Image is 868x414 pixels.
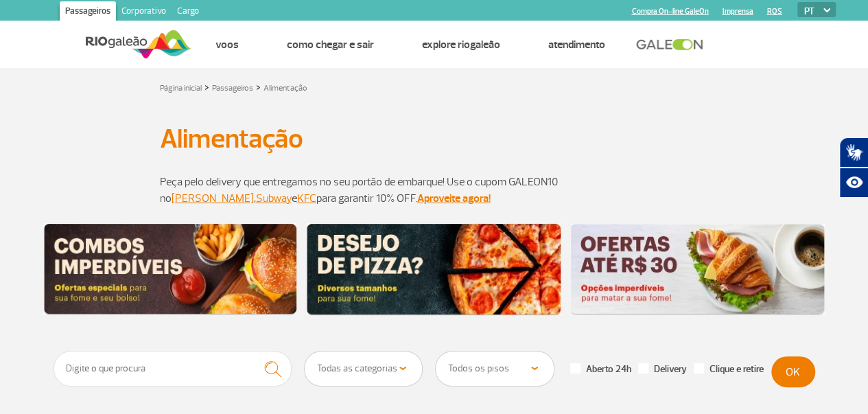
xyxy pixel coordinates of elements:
a: > [204,79,209,95]
a: Passageiros [212,83,253,93]
a: KFC [297,192,316,205]
h1: Alimentação [160,127,709,150]
a: Passageiros [60,1,116,23]
button: OK [771,356,815,387]
a: Corporativo [116,1,172,23]
a: > [256,79,261,95]
label: Clique e retire [694,363,764,376]
a: [PERSON_NAME] [172,192,254,205]
a: Compra On-line GaleOn [631,7,708,16]
a: Como chegar e sair [287,38,374,51]
a: Explore RIOgaleão [422,38,500,51]
button: Abrir recursos assistivos. [839,168,868,198]
a: Aproveite agora! [417,192,491,205]
a: Página inicial [160,83,202,93]
label: Aberto 24h [570,363,631,376]
a: Atendimento [548,38,605,51]
p: Peça pelo delivery que entregamos no seu portão de embarque! Use o cupom GALEON10 no , e para gar... [160,174,709,207]
div: Plugin de acessibilidade da Hand Talk. [839,137,868,198]
a: RQS [766,7,782,16]
a: Voos [215,38,239,51]
label: Delivery [638,363,687,376]
a: Imprensa [722,7,753,16]
a: Subway [256,192,292,205]
a: Alimentação [263,83,307,93]
a: Cargo [172,1,204,23]
button: Abrir tradutor de língua de sinais. [839,137,868,168]
input: Digite o que procura [54,351,292,387]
